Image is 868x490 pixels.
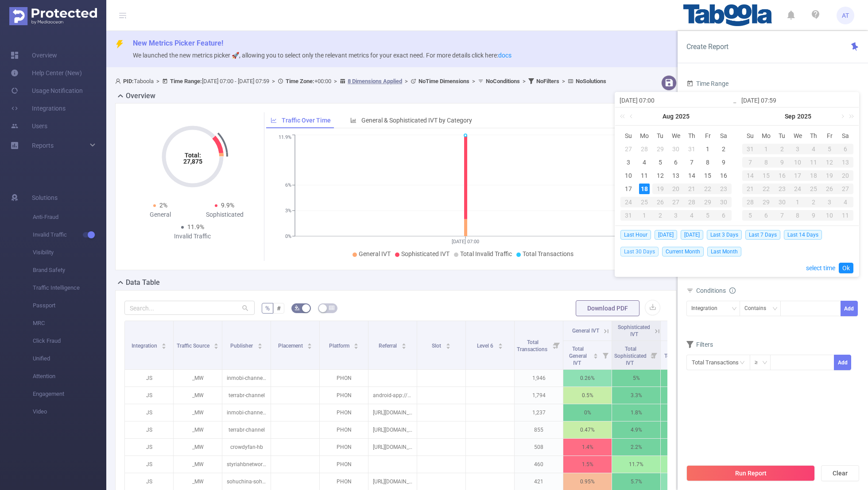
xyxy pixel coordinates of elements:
span: > [154,78,162,84]
span: Invalid Traffic [33,226,106,244]
span: Click Fraud [33,332,106,350]
td: August 18, 2025 [636,182,652,195]
td: September 1, 2025 [758,142,774,156]
td: September 2, 2025 [652,209,668,222]
u: 8 Dimensions Applied [348,78,402,84]
td: September 3, 2025 [790,142,806,156]
span: Unified [33,350,106,367]
td: September 30, 2025 [774,195,790,209]
span: Create Report [686,42,728,51]
div: 6 [837,144,853,154]
b: No Filters [536,78,559,84]
td: August 27, 2025 [668,195,684,209]
div: 2 [774,144,790,154]
td: September 3, 2025 [668,209,684,222]
div: 3 [790,144,806,154]
span: 2% [159,202,167,209]
td: July 29, 2025 [652,142,668,156]
th: Fri [700,129,716,142]
div: 30 [716,197,732,207]
a: Next year (Control + right) [844,107,856,125]
th: Sat [716,129,732,142]
a: Usage Notification [11,82,83,100]
td: September 4, 2025 [684,209,700,222]
input: Search... [124,301,255,315]
span: Passport [33,297,106,314]
div: 22 [700,184,716,194]
i: icon: thunderbolt [115,40,124,49]
a: Next month (PageDown) [838,107,846,125]
td: August 13, 2025 [668,169,684,182]
div: 11 [806,157,821,168]
span: Sa [837,132,853,140]
a: Help Center (New) [11,64,82,82]
td: August 31, 2025 [742,142,758,156]
td: August 3, 2025 [620,156,636,169]
i: icon: user [115,78,123,84]
span: Reports [32,142,54,149]
div: 27 [668,197,684,207]
div: 24 [790,184,806,194]
div: 20 [668,184,684,194]
div: 3 [668,210,684,221]
td: October 10, 2025 [821,209,837,222]
a: Previous month (PageUp) [628,107,636,125]
span: Last 14 Days [784,230,822,240]
td: August 1, 2025 [700,142,716,156]
button: Run Report [686,465,815,481]
b: No Time Dimensions [418,78,469,84]
th: Sun [742,129,758,142]
span: Total Invalid Traffic [460,250,512,257]
td: August 30, 2025 [716,195,732,209]
div: 28 [684,197,700,207]
span: Taboola [DATE] 07:00 - [DATE] 07:59 +00:00 [115,78,606,84]
tspan: 0% [285,234,291,239]
span: > [520,78,528,84]
th: Thu [684,129,700,142]
td: August 25, 2025 [636,195,652,209]
div: 8 [702,157,713,168]
span: Attention [33,367,106,385]
td: September 27, 2025 [837,182,853,195]
div: 27 [623,144,634,154]
div: 18 [639,184,650,194]
a: docs [498,52,511,59]
div: 2 [652,210,668,221]
span: Current Month [662,247,704,256]
div: 11 [639,170,650,181]
td: September 7, 2025 [742,156,758,169]
td: September 24, 2025 [790,182,806,195]
span: Total Transactions [523,250,573,257]
span: Traffic Intelligence [33,279,106,297]
span: [DATE] [681,230,703,240]
span: Last 7 Days [745,230,780,240]
span: Tu [652,132,668,140]
div: 9 [806,210,821,221]
h2: Overview [126,91,155,101]
div: 1 [758,144,774,154]
span: Visibility [33,244,106,261]
th: Tue [652,129,668,142]
a: Users [11,117,47,135]
td: August 17, 2025 [620,182,636,195]
div: 14 [742,170,758,181]
td: July 28, 2025 [636,142,652,156]
div: 31 [620,210,636,221]
td: August 29, 2025 [700,195,716,209]
b: Time Range: [170,78,202,84]
td: July 30, 2025 [668,142,684,156]
tspan: Total: [184,152,201,159]
span: Anti-Fraud [33,208,106,226]
td: August 11, 2025 [636,169,652,182]
a: Overview [11,46,57,64]
div: 27 [837,184,853,194]
div: 29 [655,144,666,154]
td: September 28, 2025 [742,195,758,209]
div: 24 [620,197,636,207]
div: 13 [837,157,853,168]
div: 16 [774,170,790,181]
span: > [331,78,340,84]
span: Last Month [707,247,741,256]
td: September 10, 2025 [790,156,806,169]
div: 8 [790,210,806,221]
